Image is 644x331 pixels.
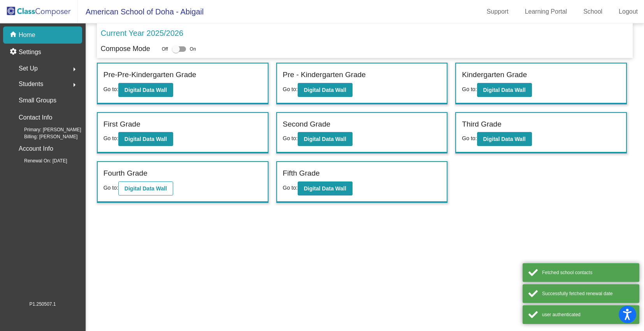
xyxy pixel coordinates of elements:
[19,79,43,90] span: Students
[283,119,331,130] label: Second Grade
[9,48,19,57] mat-icon: settings
[118,181,173,195] button: Digital Data Wall
[304,185,346,192] b: Digital Data Wall
[19,95,56,106] p: Small Groups
[162,46,168,53] span: Off
[104,69,197,81] label: Pre-Pre-Kindergarten Grade
[298,181,353,195] button: Digital Data Wall
[477,132,532,146] button: Digital Data Wall
[125,136,167,142] b: Digital Data Wall
[462,69,527,81] label: Kindergarten Grade
[519,5,574,18] a: Learning Portal
[298,83,353,97] button: Digital Data Wall
[104,185,118,191] span: Go to:
[12,133,77,140] span: Billing: [PERSON_NAME]
[118,83,173,97] button: Digital Data Wall
[19,63,38,74] span: Set Up
[283,135,298,141] span: Go to:
[70,65,79,74] mat-icon: arrow_right
[12,157,67,164] span: Renewal On: [DATE]
[542,311,633,318] div: user authenticated
[283,69,366,81] label: Pre - Kindergarten Grade
[125,87,167,93] b: Digital Data Wall
[78,5,204,18] span: American School of Doha - Abigail
[9,30,19,40] mat-icon: home
[190,46,196,53] span: On
[104,168,147,179] label: Fourth Grade
[125,185,167,192] b: Digital Data Wall
[462,135,477,141] span: Go to:
[12,126,81,133] span: Primary: [PERSON_NAME]
[19,112,52,123] p: Contact Info
[118,132,173,146] button: Digital Data Wall
[577,5,609,18] a: School
[19,143,53,154] p: Account Info
[612,5,644,18] a: Logout
[70,80,79,90] mat-icon: arrow_right
[283,185,298,191] span: Go to:
[481,5,515,18] a: Support
[104,119,140,130] label: First Grade
[542,290,633,297] div: Successfully fetched renewal date
[104,135,118,141] span: Go to:
[283,168,320,179] label: Fifth Grade
[101,44,150,54] p: Compose Mode
[101,27,183,39] p: Current Year 2025/2026
[462,86,477,92] span: Go to:
[104,86,118,92] span: Go to:
[542,269,633,276] div: Fetched school contacts
[304,87,346,93] b: Digital Data Wall
[19,30,35,40] p: Home
[462,119,501,130] label: Third Grade
[483,87,526,93] b: Digital Data Wall
[298,132,353,146] button: Digital Data Wall
[477,83,532,97] button: Digital Data Wall
[304,136,346,142] b: Digital Data Wall
[283,86,298,92] span: Go to:
[19,48,41,57] p: Settings
[483,136,526,142] b: Digital Data Wall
